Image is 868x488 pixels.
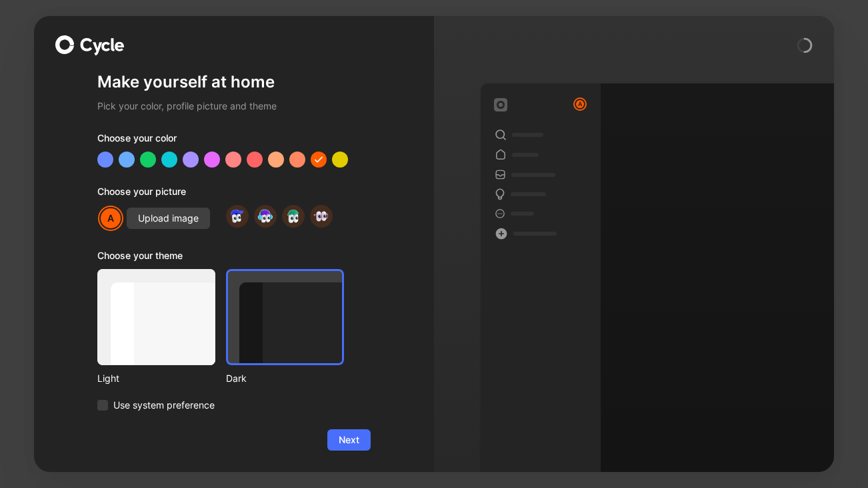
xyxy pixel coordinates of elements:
[228,207,246,225] img: avatar
[494,98,507,111] img: workspace-default-logo-wX5zAyuM.png
[226,371,344,387] div: Dark
[99,207,122,230] div: A
[97,248,344,269] div: Choose your theme
[284,207,302,225] img: avatar
[256,207,274,225] img: avatar
[575,99,585,109] div: A
[97,184,371,205] div: Choose your picture
[312,207,330,225] img: avatar
[327,429,371,451] button: Next
[113,397,215,413] span: Use system preference
[97,98,371,114] h2: Pick your color, profile picture and theme
[138,210,199,226] span: Upload image
[97,371,215,387] div: Light
[97,71,371,93] h1: Make yourself at home
[97,130,371,152] div: Choose your color
[339,432,359,448] span: Next
[127,208,210,229] button: Upload image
